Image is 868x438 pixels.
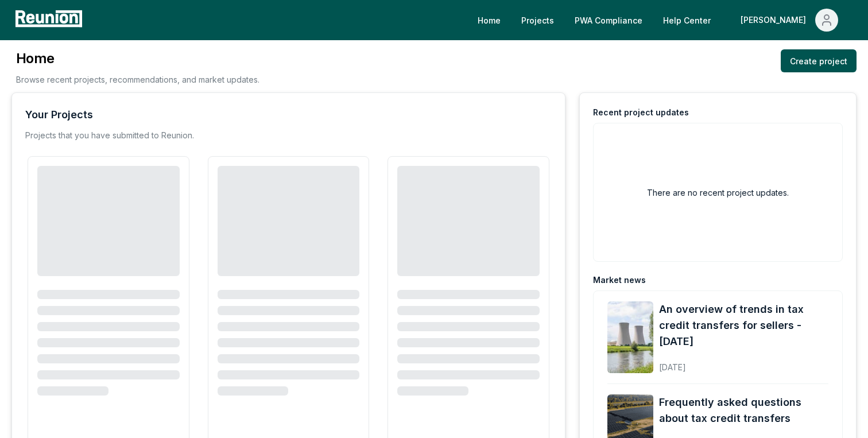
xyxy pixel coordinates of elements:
[741,9,811,32] div: [PERSON_NAME]
[16,49,259,68] h3: Home
[593,107,689,118] div: Recent project updates
[468,9,857,32] nav: Main
[781,49,857,72] a: Create project
[468,9,510,32] a: Home
[593,274,646,286] div: Market news
[654,9,720,32] a: Help Center
[25,130,194,141] p: Projects that you have submitted to Reunion.
[659,353,828,373] div: [DATE]
[25,107,93,123] div: Your Projects
[512,9,563,32] a: Projects
[731,9,847,32] button: [PERSON_NAME]
[607,301,653,373] img: An overview of trends in tax credit transfers for sellers - October 2025
[659,301,828,350] a: An overview of trends in tax credit transfers for sellers - [DATE]
[659,394,828,427] a: Frequently asked questions about tax credit transfers
[16,73,259,86] p: Browse recent projects, recommendations, and market updates.
[647,187,789,199] h2: There are no recent project updates.
[565,9,652,32] a: PWA Compliance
